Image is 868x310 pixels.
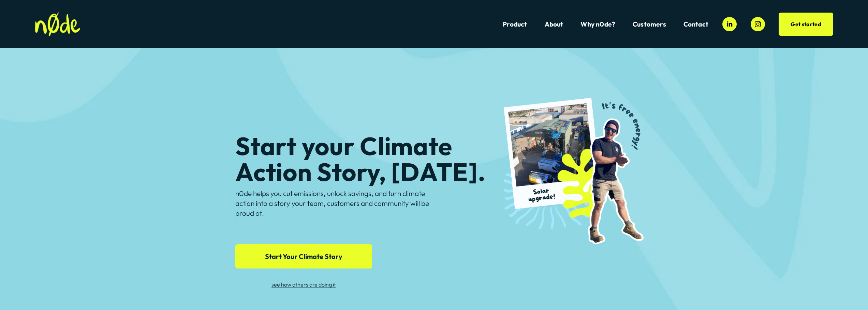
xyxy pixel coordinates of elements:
a: Why n0de? [580,20,615,29]
a: see how others are doing it [271,281,336,288]
a: Start Your Climate Story [235,244,372,268]
a: Get started [779,13,833,36]
p: n0de helps you cut emissions, unlock savings, and turn climate action into a story your team, cus... [235,189,432,218]
img: n0de [35,12,80,36]
a: Product [503,20,527,29]
a: Contact [683,20,708,29]
a: LinkedIn [722,17,737,31]
a: Instagram [751,17,765,31]
a: folder dropdown [633,20,666,29]
a: About [545,20,563,29]
h1: Start your Climate Action Story, [DATE]. [235,133,512,184]
span: Customers [633,20,666,28]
